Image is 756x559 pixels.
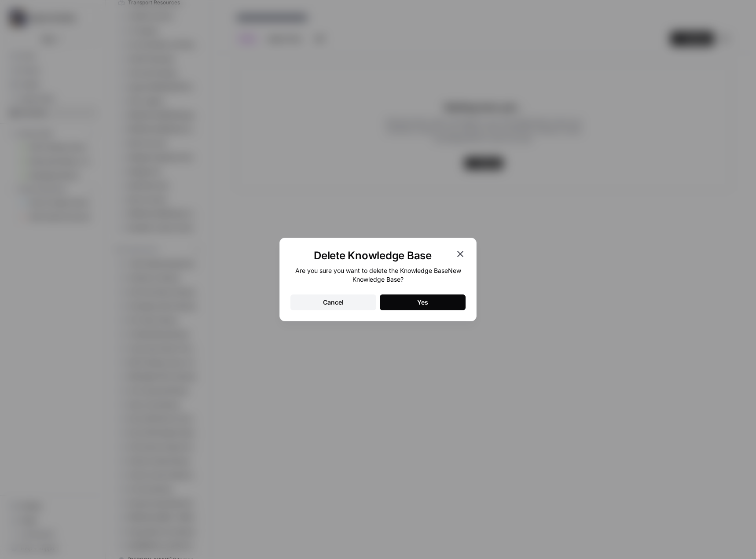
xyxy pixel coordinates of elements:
[290,266,466,284] div: Are you sure you want to delete the Knowledge Base New Knowledge Base ?
[417,298,428,307] div: Yes
[323,298,344,307] div: Cancel
[380,294,466,310] button: Yes
[290,294,376,310] button: Cancel
[290,249,455,263] h1: Delete Knowledge Base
